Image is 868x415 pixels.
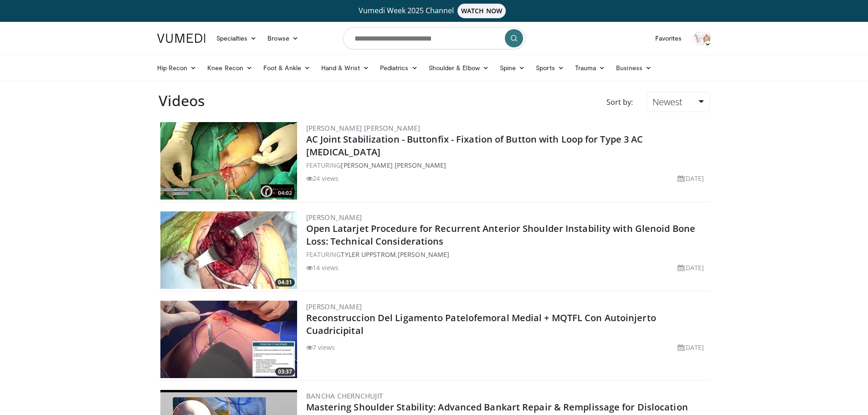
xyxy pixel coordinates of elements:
a: Spine [494,59,530,77]
a: [PERSON_NAME] [PERSON_NAME] [341,161,446,169]
img: 48f6f21f-43ea-44b1-a4e1-5668875d038e.300x170_q85_crop-smart_upscale.jpg [160,301,297,378]
a: Knee Recon [202,59,258,77]
input: Search topics, interventions [343,27,525,49]
a: 04:02 [160,122,297,200]
a: Trauma [570,59,611,77]
a: [PERSON_NAME] [PERSON_NAME] [306,123,421,133]
a: Mastering Shoulder Stability: Advanced Bankart Repair & Remplissage for Dislocation [306,401,688,413]
a: [PERSON_NAME] [398,250,449,259]
h2: Videos [159,92,205,109]
div: FEATURING [306,160,708,170]
span: 04:02 [275,189,295,197]
li: 7 views [306,343,335,352]
img: Avatar [693,29,711,47]
a: Newest [647,92,709,112]
div: FEATURING , [306,250,708,259]
img: c2f644dc-a967-485d-903d-283ce6bc3929.300x170_q85_crop-smart_upscale.jpg [160,122,297,200]
li: 14 views [306,263,339,272]
li: [DATE] [678,174,704,183]
a: Vumedi Week 2025 ChannelWATCH NOW [159,4,710,18]
a: Bancha Chernchujit [306,391,383,400]
a: [PERSON_NAME] [306,213,362,222]
img: 2b2da37e-a9b6-423e-b87e-b89ec568d167.300x170_q85_crop-smart_upscale.jpg [160,211,297,289]
a: 03:37 [160,301,297,378]
a: Hip Recon [152,59,202,77]
span: 04:31 [275,278,295,287]
li: [DATE] [678,263,704,272]
span: Newest [652,96,683,108]
a: Reconstruccion Del Ligamento Patelofemoral Medial + MQTFL Con Autoinjerto Cuadricipital [306,312,656,337]
img: VuMedi Logo [157,34,205,43]
li: 24 views [306,174,339,183]
div: Sort by: [600,92,640,112]
span: 03:37 [275,368,295,376]
a: AC Joint Stabilization - Buttonfix - Fixation of Button with Loop for Type 3 AC [MEDICAL_DATA] [306,133,643,158]
a: Foot & Ankle [258,59,316,77]
a: Browse [262,29,304,47]
span: WATCH NOW [457,4,506,18]
a: Business [611,59,657,77]
a: Tyler Uppstrom [341,250,395,259]
a: Pediatrics [375,59,423,77]
a: Hand & Wrist [316,59,375,77]
a: Shoulder & Elbow [423,59,494,77]
a: Sports [530,59,570,77]
a: [PERSON_NAME] [306,302,362,311]
li: [DATE] [678,343,704,352]
a: Specialties [211,29,262,47]
a: 04:31 [160,211,297,289]
a: Open Latarjet Procedure for Recurrent Anterior Shoulder Instability with Glenoid Bone Loss: Techn... [306,222,696,247]
a: Favorites [650,29,688,47]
